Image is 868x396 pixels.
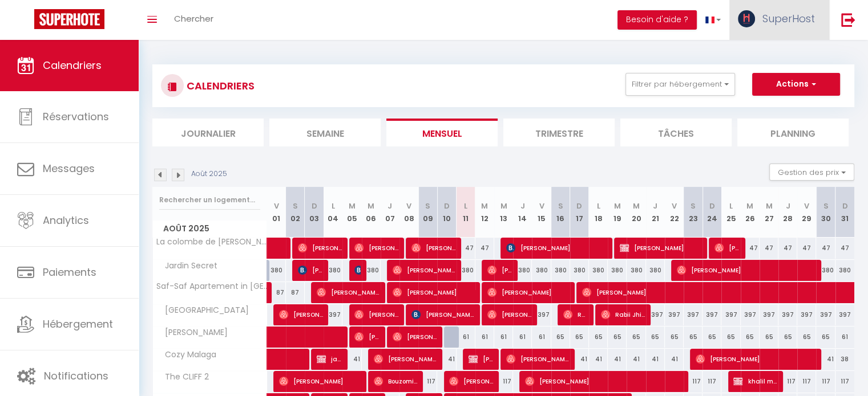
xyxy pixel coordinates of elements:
[457,238,475,259] div: 47
[677,259,815,281] span: [PERSON_NAME]
[627,187,645,238] th: 20
[778,187,797,238] th: 28
[665,304,684,325] div: 397
[269,119,381,146] li: Semaine
[30,30,129,39] div: Domaine: [DOMAIN_NAME]
[354,237,398,259] span: [PERSON_NAME]
[765,201,772,211] abbr: M
[835,326,854,348] div: 61
[32,18,56,27] div: v 4.0.24
[665,349,684,370] div: 41
[406,201,411,211] abbr: V
[551,260,570,281] div: 380
[506,348,569,370] span: [PERSON_NAME]
[354,304,398,325] span: [PERSON_NAME]
[746,201,753,211] abbr: M
[570,349,589,370] div: 41
[684,187,703,238] th: 23
[475,238,494,259] div: 47
[760,326,778,348] div: 65
[324,187,342,238] th: 04
[816,187,835,238] th: 30
[778,326,797,348] div: 65
[608,187,627,238] th: 19
[576,201,582,211] abbr: D
[786,201,790,211] abbr: J
[797,371,816,392] div: 117
[589,187,608,238] th: 18
[155,238,269,246] span: La colombe de [PERSON_NAME]
[597,201,600,211] abbr: L
[513,260,532,281] div: 380
[444,201,450,211] abbr: D
[835,238,854,259] div: 47
[142,67,175,75] div: Mots-clés
[317,348,342,370] span: jalloul rafrafi
[298,237,342,259] span: [PERSON_NAME]
[741,238,760,259] div: 47
[760,238,778,259] div: 47
[324,304,342,325] div: 397
[589,326,608,348] div: 65
[608,326,627,348] div: 65
[797,238,816,259] div: 47
[532,304,551,325] div: 397
[487,259,512,281] span: [PERSON_NAME]
[274,201,279,211] abbr: V
[354,259,361,281] span: Melofy Tamam
[520,201,525,211] abbr: J
[494,371,513,392] div: 117
[481,201,488,211] abbr: M
[627,260,645,281] div: 380
[342,187,361,238] th: 05
[286,187,305,238] th: 02
[130,66,139,75] img: tab_keywords_by_traffic_grey.svg
[46,66,55,75] img: tab_domain_overview_orange.svg
[279,304,323,325] span: [PERSON_NAME]
[457,187,475,238] th: 11
[738,10,755,27] img: ...
[601,304,645,325] span: Rabii Jhinaoui
[558,201,563,211] abbr: S
[551,187,570,238] th: 16
[368,201,374,211] abbr: M
[457,326,475,348] div: 61
[393,259,455,281] span: [PERSON_NAME]
[286,282,305,303] div: 87
[760,187,778,238] th: 27
[279,370,361,392] span: [PERSON_NAME]
[34,9,104,29] img: Super Booking
[159,190,260,210] input: Rechercher un logement...
[823,201,828,211] abbr: S
[665,187,684,238] th: 22
[570,260,589,281] div: 380
[43,213,89,227] span: Analytics
[43,58,102,72] span: Calendriers
[563,304,588,325] span: Rania Elghourabi
[184,73,255,99] h3: CALENDRIERS
[267,260,286,281] div: 380
[532,326,551,348] div: 61
[362,187,381,238] th: 06
[506,237,607,259] span: [PERSON_NAME]
[155,282,269,291] span: Saf-Saf Apartement in [GEOGRAPHIC_DATA]
[721,326,740,348] div: 65
[714,237,740,259] span: [PERSON_NAME]
[741,304,760,325] div: 397
[709,201,715,211] abbr: D
[191,169,227,179] p: Août 2025
[457,260,475,281] div: 380
[842,201,848,211] abbr: D
[633,201,640,211] abbr: M
[835,260,854,281] div: 380
[684,304,703,325] div: 397
[437,187,456,238] th: 10
[425,201,430,211] abbr: S
[835,187,854,238] th: 31
[608,260,627,281] div: 380
[733,370,777,392] span: khalil med
[43,265,96,279] span: Paiements
[43,161,95,175] span: Messages
[816,238,835,259] div: 47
